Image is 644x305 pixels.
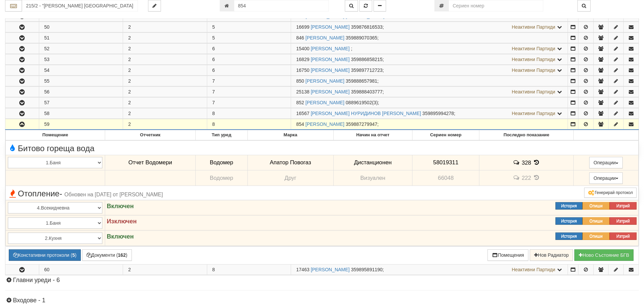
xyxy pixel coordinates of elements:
span: Партида № [296,46,309,51]
td: 54 [39,65,123,76]
span: 6 [212,46,215,51]
button: Операции [589,157,623,168]
a: [PERSON_NAME] [311,46,350,51]
span: 359895994278 [422,111,454,116]
span: 359888657981 [346,78,377,84]
td: Визуален [333,170,412,186]
button: Новo Състояние БГВ [574,249,634,261]
td: ; [291,65,568,76]
button: Опиши [582,232,610,240]
td: 51 [39,33,123,43]
span: Партида № [296,57,309,62]
span: 359876816533 [351,24,382,30]
strong: Включен [107,203,134,210]
button: Опиши [582,217,610,225]
a: [PERSON_NAME] [311,24,350,30]
span: Партида № [296,121,304,127]
button: История [555,232,582,240]
td: ; [291,98,568,108]
th: Начин на отчет [333,130,412,140]
a: [PERSON_NAME] НУРИДИНОВ [PERSON_NAME] [311,111,421,116]
button: Изтрий [610,202,637,210]
span: Партида № [296,67,309,73]
a: [PERSON_NAME] [311,67,350,73]
h4: Входове - 1 [5,297,639,304]
a: [PERSON_NAME] [311,267,350,272]
td: ; [291,44,568,54]
span: 359897712723 [351,67,382,73]
a: [PERSON_NAME] [306,35,344,40]
span: Партида № [296,267,309,272]
span: 5 [212,24,215,30]
span: 7 [212,78,215,84]
strong: Включен [107,233,134,240]
button: Операции [589,172,623,184]
span: 8 [212,121,215,127]
strong: Изключен [107,218,137,225]
span: История на забележките [513,174,522,181]
td: 52 [39,44,123,54]
span: 5 [212,35,215,40]
span: Неактивни Партиди [512,46,555,51]
td: ; [291,87,568,97]
td: 2 [123,98,207,108]
span: 359887279947 [346,121,377,127]
button: Документи (162) [82,249,132,261]
td: Дистанционен [333,155,412,170]
td: 57 [39,98,123,108]
span: 328 [522,159,531,166]
td: Друг [247,170,333,186]
td: 50 [39,22,123,32]
th: Сериен номер [412,130,479,140]
td: ; [291,54,568,65]
span: Партида № [296,78,304,84]
h4: Главни уреди - 6 [5,277,639,284]
td: Водомер [195,155,247,170]
td: ; [291,119,568,130]
span: 0889619502(3) [346,100,378,105]
td: 2 [123,33,207,43]
td: 60 [39,264,123,275]
td: ; [291,76,568,86]
td: 58 [39,108,123,119]
td: 59 [39,119,123,130]
td: ; [291,22,568,32]
td: 66048 [412,170,479,186]
span: История на показанията [533,174,540,181]
td: 55 [39,76,123,86]
span: 58019311 [433,159,458,166]
span: 6 [212,57,215,62]
td: 2 [123,264,207,275]
button: Нов Радиатор [530,249,573,261]
button: История [555,217,582,225]
td: 2 [123,22,207,32]
a: [PERSON_NAME] [306,100,344,105]
span: Неактивни Партиди [512,57,555,62]
button: Изтрий [610,232,637,240]
span: 222 [522,175,531,181]
span: 359895891190 [351,267,382,272]
td: Апатор Повогаз [247,155,333,170]
td: 56 [39,87,123,97]
span: Неактивни Партиди [512,67,555,73]
button: История [555,202,582,210]
td: 2 [123,76,207,86]
button: Констативни протоколи (5) [9,249,81,261]
td: 2 [123,87,207,97]
td: ; [291,264,568,275]
span: Неактивни Партиди [512,111,555,116]
span: Партида № [296,35,304,40]
td: 2 [123,44,207,54]
button: Опиши [582,202,610,210]
span: Обновен на [DATE] от [PERSON_NAME] [65,192,163,197]
span: 8 [212,267,215,272]
span: Неактивни Партиди [512,89,555,94]
span: - [59,189,62,198]
span: История на показанията [533,159,540,166]
span: Неактивни Партиди [512,24,555,30]
span: История на забележките [513,159,522,166]
span: Партида № [296,111,309,116]
span: 8 [212,111,215,116]
span: Битово гореща вода [7,144,94,153]
th: Последно показание [479,130,574,140]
